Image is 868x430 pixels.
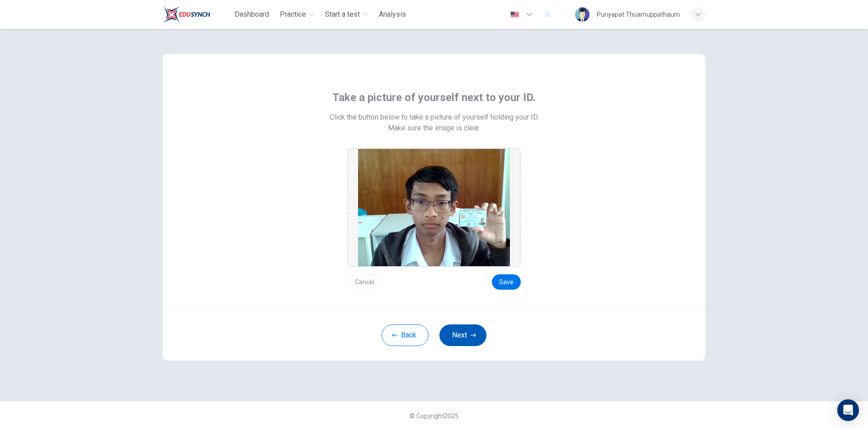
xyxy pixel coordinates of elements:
[231,6,273,23] button: Dashboard
[163,5,210,23] img: Train Test logo
[163,5,231,23] a: Train Test logo
[382,324,429,346] button: Back
[325,9,360,20] span: Start a test
[330,112,539,123] span: Click the button below to take a picture of yourself holding your ID.
[358,149,510,266] img: preview screemshot
[280,9,306,20] span: Practice
[375,6,410,23] button: Analysis
[347,274,382,290] button: Cancel
[509,11,520,18] img: en
[410,412,458,420] span: © Copyright 2025
[837,399,859,421] div: Open Intercom Messenger
[276,6,318,23] button: Practice
[332,90,536,105] span: Take a picture of yourself next to your ID.
[388,123,480,134] span: Make sure the image is clear.
[235,9,269,20] span: Dashboard
[379,9,406,20] span: Analysis
[439,324,486,346] button: Next
[321,6,372,23] button: Start a test
[597,9,680,20] div: Punyapat Thuamuppathaum
[575,7,590,22] img: Profile picture
[492,274,521,290] button: Save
